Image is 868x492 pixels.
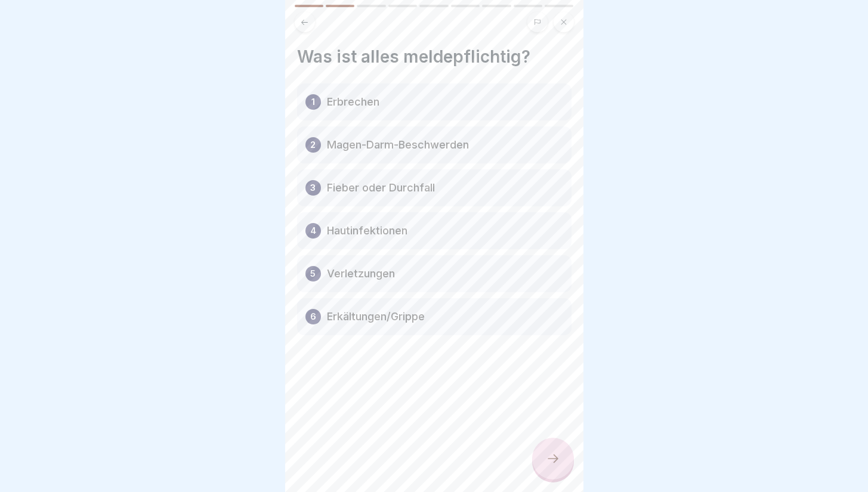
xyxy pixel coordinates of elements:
[327,181,435,195] p: Fieber oder Durchfall
[327,224,407,238] p: Hautinfektionen
[327,95,379,109] p: Erbrechen
[297,47,572,67] h4: Was ist alles meldepflichtig?
[327,310,425,324] p: Erkältungen/Grippe
[310,181,316,195] p: 3
[310,138,316,152] p: 2
[311,95,315,109] p: 1
[310,224,316,238] p: 4
[310,310,316,324] p: 6
[327,267,395,281] p: Verletzungen
[310,267,316,281] p: 5
[327,138,469,152] p: Magen-Darm-Beschwerden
